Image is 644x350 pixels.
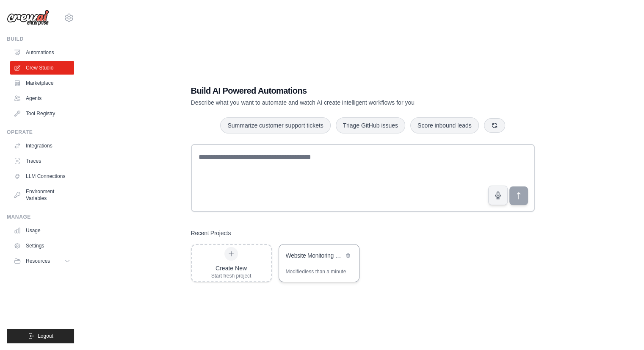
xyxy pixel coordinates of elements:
[211,272,252,279] div: Start fresh project
[191,98,475,107] p: Describe what you want to automate and watch AI create intelligent workflows for you
[410,117,479,133] button: Score inbound leads
[10,139,74,153] a: Integrations
[10,154,74,168] a: Traces
[602,309,644,350] iframe: Chat Widget
[484,118,505,133] button: Get new suggestions
[488,186,508,205] button: Click to speak your automation idea
[344,251,352,260] button: Delete project
[10,61,74,75] a: Crew Studio
[10,224,74,237] a: Usage
[10,185,74,205] a: Environment Variables
[286,268,346,275] div: Modified less than a minute
[191,229,231,237] h3: Recent Projects
[211,264,252,272] div: Create New
[38,333,53,339] span: Logout
[7,214,74,220] div: Manage
[286,251,344,260] div: Website Monitoring & Alerting System
[10,239,74,253] a: Settings
[26,258,50,264] span: Resources
[7,10,49,26] img: Logo
[10,76,74,90] a: Marketplace
[10,46,74,59] a: Automations
[10,169,74,183] a: LLM Connections
[336,117,405,133] button: Triage GitHub issues
[10,92,74,105] a: Agents
[7,329,74,343] button: Logout
[7,129,74,136] div: Operate
[7,36,74,42] div: Build
[10,254,74,268] button: Resources
[10,107,74,120] a: Tool Registry
[220,117,330,133] button: Summarize customer support tickets
[191,85,475,97] h1: Build AI Powered Automations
